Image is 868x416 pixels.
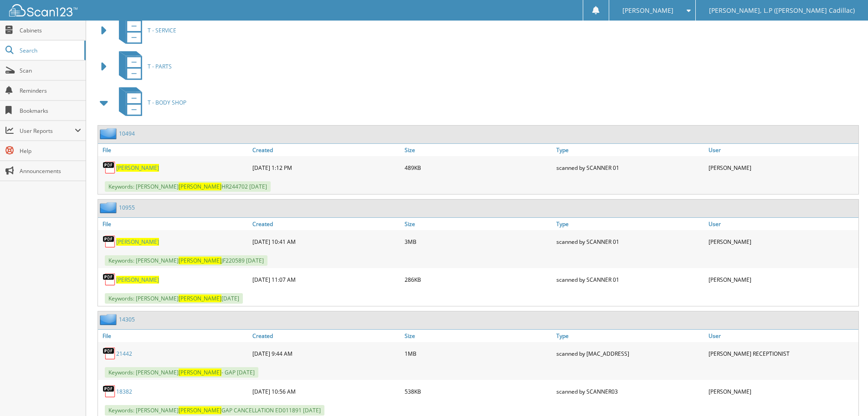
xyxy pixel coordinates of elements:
a: Created [250,144,402,156]
img: folder2.png [100,202,119,213]
span: T - SERVICE [148,26,176,34]
span: Keywords: [PERSON_NAME] GAP CANCELLATION ED011891 [DATE] [105,405,324,416]
span: Help [20,147,81,155]
span: Keywords: [PERSON_NAME] JF220589 [DATE] [105,255,267,266]
div: [DATE] 10:41 AM [250,232,402,251]
span: [PERSON_NAME] [179,406,221,414]
div: scanned by SCANNER 01 [554,270,706,289]
span: Search [20,47,80,54]
a: User [706,218,858,230]
span: Bookmarks [20,107,81,115]
a: Type [554,218,706,230]
span: [PERSON_NAME] [179,369,221,376]
span: [PERSON_NAME], L.P ([PERSON_NAME] Cadillac) [709,8,855,13]
span: T - BODY SHOP [148,99,186,106]
a: [PERSON_NAME] [116,164,159,172]
a: Created [250,218,402,230]
a: 21442 [116,350,132,358]
span: Keywords: [PERSON_NAME] [DATE] [105,293,243,304]
iframe: Chat Widget [822,372,868,416]
div: [DATE] 11:07 AM [250,270,402,289]
span: User Reports [20,127,75,135]
img: PDF.png [103,235,116,248]
div: [PERSON_NAME] [706,232,858,251]
div: [PERSON_NAME] RECEPTIONIST [706,344,858,363]
div: 538KB [402,382,555,400]
div: [DATE] 9:44 AM [250,344,402,363]
div: scanned by SCANNER 01 [554,158,706,177]
a: 18382 [116,388,132,395]
a: Size [402,330,555,342]
span: Scan [20,67,81,74]
a: User [706,330,858,342]
div: [PERSON_NAME] [706,270,858,289]
a: T - BODY SHOP [113,84,186,121]
div: [PERSON_NAME] [706,382,858,400]
img: folder2.png [100,314,119,325]
img: PDF.png [103,273,116,286]
img: scan123-logo-white.svg [9,4,77,16]
a: Created [250,330,402,342]
div: scanned by [MAC_ADDRESS] [554,344,706,363]
a: T - SERVICE [113,12,176,48]
div: 1MB [402,344,555,363]
a: [PERSON_NAME] [116,238,159,246]
a: File [98,218,250,230]
a: 10494 [119,130,135,137]
a: Size [402,218,555,230]
a: 14305 [119,316,135,323]
span: [PERSON_NAME] [179,183,221,190]
a: T - PARTS [113,48,172,84]
div: [DATE] 10:56 AM [250,382,402,400]
a: File [98,330,250,342]
span: Announcements [20,167,81,175]
a: [PERSON_NAME] [116,276,159,284]
a: 10955 [119,204,135,211]
span: Reminders [20,87,81,95]
div: scanned by SCANNER03 [554,382,706,400]
span: Cabinets [20,26,81,34]
div: [DATE] 1:12 PM [250,158,402,177]
img: PDF.png [103,384,116,398]
a: Size [402,144,555,156]
img: PDF.png [103,161,116,174]
div: scanned by SCANNER 01 [554,232,706,251]
div: [PERSON_NAME] [706,158,858,177]
img: PDF.png [103,347,116,360]
div: 3MB [402,232,555,251]
span: Keywords: [PERSON_NAME] - GAP [DATE] [105,367,258,378]
div: 489KB [402,158,555,177]
span: [PERSON_NAME] [622,8,673,13]
a: Type [554,330,706,342]
a: Type [554,144,706,156]
span: Keywords: [PERSON_NAME] HR244702 [DATE] [105,181,271,192]
span: [PERSON_NAME] [179,295,221,302]
a: File [98,144,250,156]
img: folder2.png [100,128,119,139]
div: 286KB [402,270,555,289]
span: T - PARTS [148,63,172,70]
span: [PERSON_NAME] [179,257,221,264]
a: User [706,144,858,156]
